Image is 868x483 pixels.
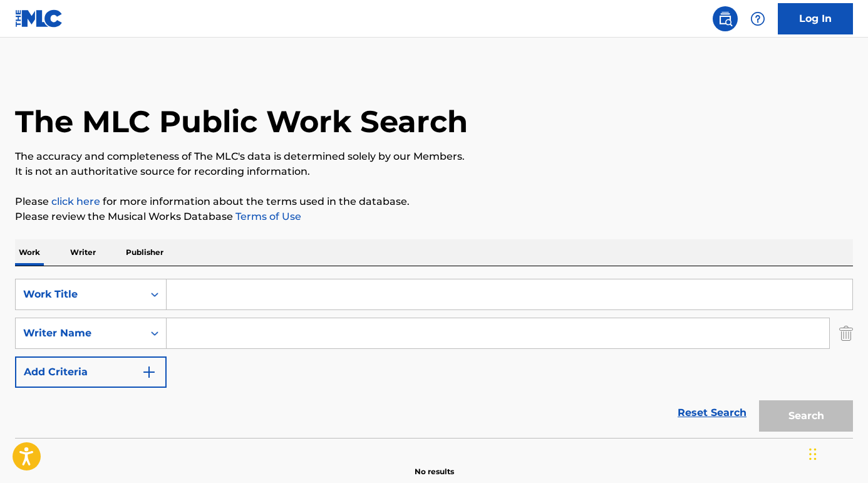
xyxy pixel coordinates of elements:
a: Reset Search [671,399,753,427]
p: Please review the Musical Works Database [15,209,853,224]
img: search [718,11,733,26]
div: Writer Name [23,326,136,341]
div: Help [745,6,770,31]
a: Log In [778,3,853,34]
img: Delete Criterion [839,318,853,349]
p: Please for more information about the terms used in the database. [15,194,853,209]
p: No results [415,451,454,477]
div: Work Title [23,287,136,302]
p: It is not an authoritative source for recording information. [15,164,853,179]
button: Add Criteria [15,356,167,388]
img: help [750,11,765,26]
a: Terms of Use [233,210,301,222]
p: Writer [66,239,100,266]
p: Publisher [122,239,167,266]
img: MLC Logo [15,9,63,28]
p: The accuracy and completeness of The MLC's data is determined solely by our Members. [15,149,853,164]
p: Work [15,239,44,266]
form: Search Form [15,279,853,438]
a: Public Search [713,6,738,31]
h1: The MLC Public Work Search [15,103,468,140]
a: click here [51,195,100,207]
div: Glisser [809,435,817,473]
img: 9d2ae6d4665cec9f34b9.svg [142,365,157,380]
div: Widget de chat [805,423,868,483]
iframe: Chat Widget [805,423,868,483]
